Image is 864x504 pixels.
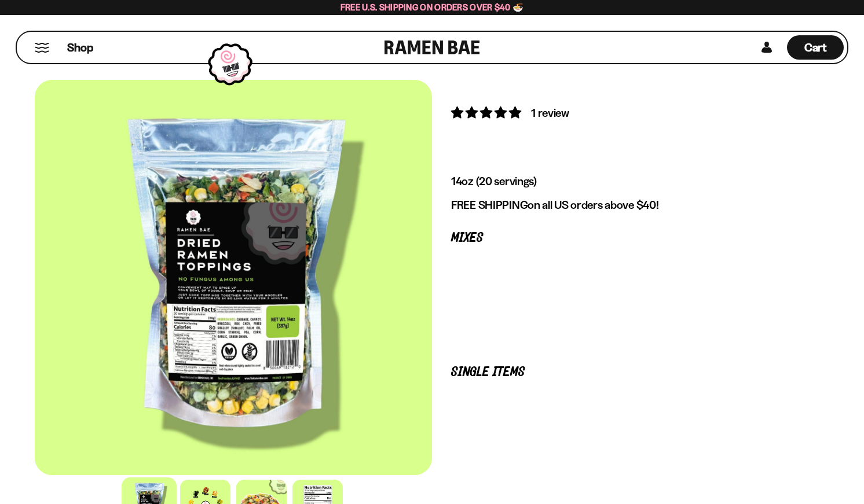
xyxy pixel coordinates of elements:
span: Free U.S. Shipping on Orders over $40 🍜 [341,2,524,13]
p: Mixes [451,233,810,244]
strong: FREE SHIPPING [451,198,528,212]
span: Shop [67,40,93,56]
span: 1 review [531,106,569,120]
a: Cart [787,32,844,63]
p: Single Items [451,367,810,378]
a: Shop [67,35,93,60]
span: Cart [804,41,827,54]
button: Mobile Menu Trigger [34,43,50,53]
span: 5.00 stars [451,105,523,120]
p: on all US orders above $40! [451,198,810,212]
